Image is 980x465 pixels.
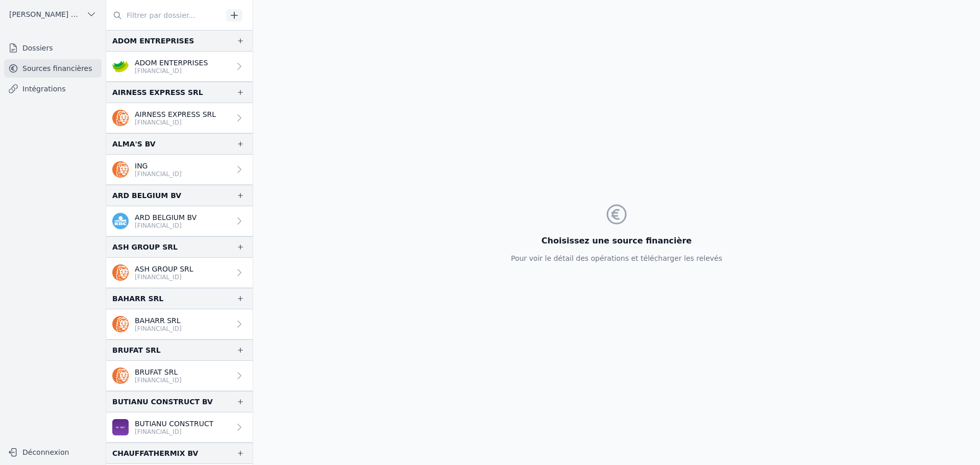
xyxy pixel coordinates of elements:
[112,58,129,75] img: crelan.png
[112,419,129,435] img: BEOBANK_CTBKBEBX.png
[135,118,216,127] p: [FINANCIAL_ID]
[112,241,178,253] div: ASH GROUP SRL
[106,206,253,236] a: ARD BELGIUM BV [FINANCIAL_ID]
[135,67,208,75] p: [FINANCIAL_ID]
[135,170,182,178] p: [FINANCIAL_ID]
[112,161,129,178] img: ing.png
[106,103,253,133] a: AIRNESS EXPRESS SRL [FINANCIAL_ID]
[135,376,182,384] p: [FINANCIAL_ID]
[4,59,102,78] a: Sources financières
[112,447,198,459] div: CHAUFFATHERMIX BV
[135,58,208,68] p: ADOM ENTERPRISES
[4,39,102,57] a: Dossiers
[106,361,253,391] a: BRUFAT SRL [FINANCIAL_ID]
[135,315,182,326] p: BAHARR SRL
[106,52,253,82] a: ADOM ENTERPRISES [FINANCIAL_ID]
[511,253,722,263] p: Pour voir le détail des opérations et télécharger les relevés
[4,6,102,22] button: [PERSON_NAME] ET PARTNERS SRL
[135,161,182,171] p: ING
[135,212,197,223] p: ARD BELGIUM BV
[135,367,182,377] p: BRUFAT SRL
[135,222,197,230] p: [FINANCIAL_ID]
[106,258,253,288] a: ASH GROUP SRL [FINANCIAL_ID]
[135,264,193,274] p: ASH GROUP SRL
[112,138,156,150] div: ALMA'S BV
[135,273,193,281] p: [FINANCIAL_ID]
[112,86,203,99] div: AIRNESS EXPRESS SRL
[135,428,213,436] p: [FINANCIAL_ID]
[106,309,253,339] a: BAHARR SRL [FINANCIAL_ID]
[112,292,163,305] div: BAHARR SRL
[112,264,129,281] img: ing.png
[511,235,722,247] h3: Choisissez une source financière
[112,368,129,384] img: ing.png
[112,35,194,47] div: ADOM ENTREPRISES
[106,412,253,443] a: BUTIANU CONSTRUCT [FINANCIAL_ID]
[112,110,129,126] img: ing.png
[135,325,182,333] p: [FINANCIAL_ID]
[112,213,129,229] img: kbc.png
[106,155,253,185] a: ING [FINANCIAL_ID]
[135,109,216,119] p: AIRNESS EXPRESS SRL
[135,419,213,429] p: BUTIANU CONSTRUCT
[4,444,102,460] button: Déconnexion
[112,344,161,356] div: BRUFAT SRL
[112,189,181,202] div: ARD BELGIUM BV
[112,396,213,408] div: BUTIANU CONSTRUCT BV
[9,9,82,19] span: [PERSON_NAME] ET PARTNERS SRL
[4,80,102,98] a: Intégrations
[106,6,223,25] input: Filtrer par dossier...
[112,316,129,332] img: ing.png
